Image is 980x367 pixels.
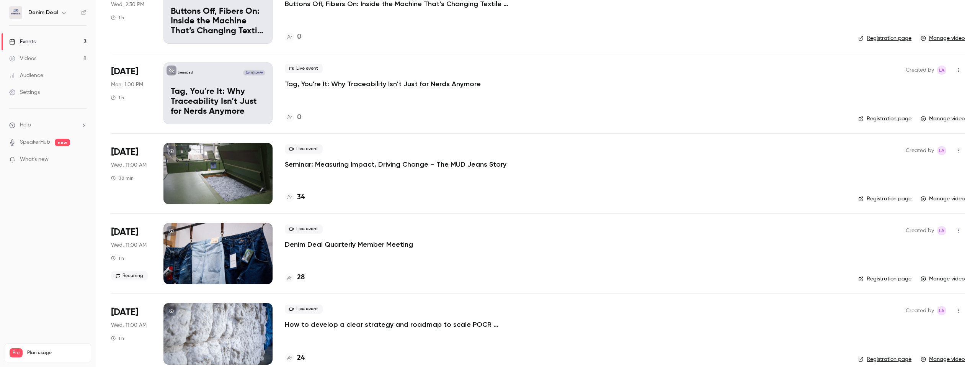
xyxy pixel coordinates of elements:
[858,275,911,283] a: Registration page
[111,303,151,364] div: May 28 Wed, 11:00 AM (Europe/Berlin)
[921,356,965,363] a: Manage video
[937,66,946,75] span: Lavinia Aparaschivei
[111,1,144,8] span: Wed, 2:30 PM
[111,95,124,101] div: 1 h
[285,79,481,88] a: Tag, You're It: Why Traceability Isn’t Just for Nerds Anymore
[111,161,147,169] span: Wed, 11:00 AM
[243,70,265,75] span: [DATE] 1:00 PM
[937,146,946,155] span: Lavinia Aparaschivei
[906,66,934,75] span: Created by
[111,223,151,284] div: Jul 2 Wed, 11:00 AM (Europe/Berlin)
[111,143,151,204] div: Jul 16 Wed, 11:00 AM (Europe/Amsterdam)
[297,353,305,363] h4: 24
[111,66,138,78] span: [DATE]
[163,62,273,124] a: Tag, You're It: Why Traceability Isn’t Just for Nerds AnymoreDenim Deal[DATE] 1:00 PMTag, You're ...
[9,121,87,129] li: help-dropdown-opener
[9,38,36,46] div: Events
[111,81,143,88] span: Mon, 1:00 PM
[171,7,265,36] p: Buttons Off, Fibers On: Inside the Machine That’s Changing Textile Recycling
[28,9,58,16] h6: Denim Deal
[285,224,323,234] span: Live event
[937,226,946,235] span: Lavinia Aparaschivei
[858,34,911,42] a: Registration page
[20,138,50,146] a: SpeakerHub
[285,112,301,123] a: 0
[297,192,305,203] h4: 34
[858,356,911,363] a: Registration page
[285,353,305,363] a: 24
[939,146,944,155] span: LA
[9,55,36,62] div: Videos
[111,146,138,158] span: [DATE]
[921,275,965,283] a: Manage video
[285,64,323,73] span: Live event
[77,156,87,163] iframe: Noticeable Trigger
[285,320,514,329] a: How to develop a clear strategy and roadmap to scale POCR cotton as a brand?
[10,348,23,357] span: Pro
[921,34,965,42] a: Manage video
[906,226,934,235] span: Created by
[906,306,934,315] span: Created by
[937,306,946,315] span: Lavinia Aparaschivei
[111,321,147,329] span: Wed, 11:00 AM
[285,160,506,169] a: Seminar: Measuring Impact, Driving Change – The MUD Jeans Story
[939,226,944,235] span: LA
[939,306,944,315] span: LA
[111,15,124,21] div: 1 h
[858,115,911,123] a: Registration page
[111,226,138,238] span: [DATE]
[20,121,31,129] span: Help
[906,146,934,155] span: Created by
[939,66,944,75] span: LA
[297,32,301,42] h4: 0
[10,7,22,19] img: Denim Deal
[55,139,70,146] span: new
[921,115,965,123] a: Manage video
[171,87,265,116] p: Tag, You're It: Why Traceability Isn’t Just for Nerds Anymore
[297,272,305,283] h4: 28
[20,156,49,164] span: What's new
[297,112,301,123] h4: 0
[285,192,305,203] a: 34
[285,305,323,314] span: Live event
[285,32,301,42] a: 0
[9,72,43,79] div: Audience
[111,255,124,261] div: 1 h
[285,272,305,283] a: 28
[111,306,138,318] span: [DATE]
[178,71,193,75] p: Denim Deal
[111,62,151,124] div: Jul 21 Mon, 1:00 PM (Europe/Amsterdam)
[111,271,148,280] span: Recurring
[285,144,323,154] span: Live event
[111,335,124,341] div: 1 h
[27,350,86,356] span: Plan usage
[858,195,911,203] a: Registration page
[285,240,413,249] a: Denim Deal Quarterly Member Meeting
[111,241,147,249] span: Wed, 11:00 AM
[921,195,965,203] a: Manage video
[9,88,40,96] div: Settings
[111,175,134,181] div: 30 min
